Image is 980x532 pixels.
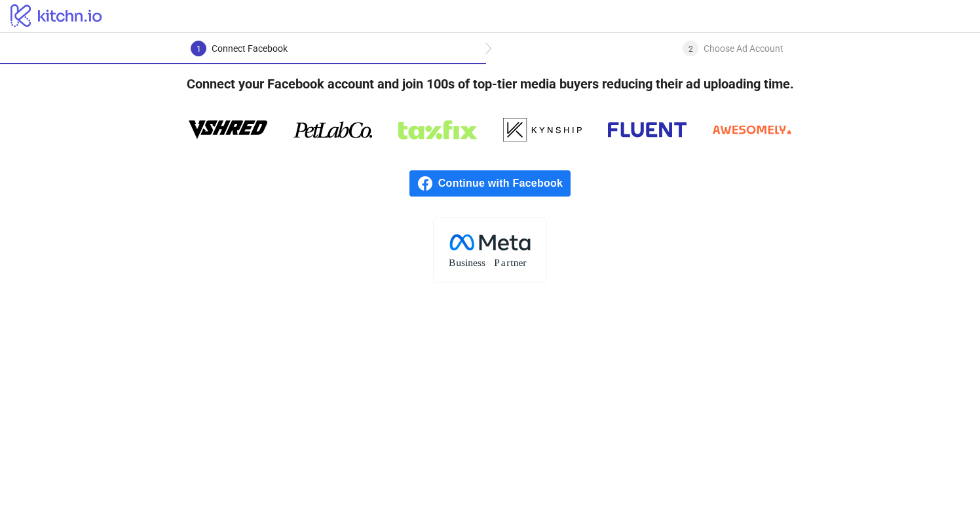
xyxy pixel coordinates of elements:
span: 1 [197,45,201,54]
span: 2 [688,45,693,54]
tspan: P [494,257,500,268]
tspan: r [506,257,510,268]
tspan: B [449,257,455,268]
h4: Connect your Facebook account and join 100s of top-tier media buyers reducing their ad uploading ... [166,64,815,104]
tspan: tner [510,257,527,268]
div: Choose Ad Account [704,41,783,56]
div: Connect Facebook [212,41,288,56]
span: Continue with Facebook [438,170,571,197]
tspan: usiness [456,257,485,268]
a: Continue with Facebook [409,170,571,197]
tspan: a [501,257,506,268]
